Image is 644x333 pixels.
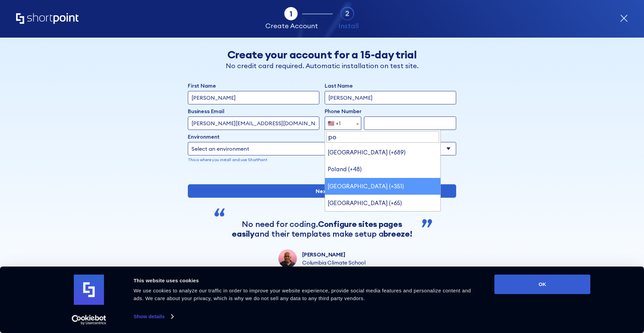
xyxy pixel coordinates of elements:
[326,131,439,143] input: Search
[325,161,440,178] li: Poland (+48)
[133,277,479,285] div: This website uses cookies
[74,275,104,305] img: logo
[133,288,471,301] span: We use cookies to analyze our traffic in order to improve your website experience, provide social...
[494,275,590,294] button: OK
[60,315,118,325] a: Usercentrics Cookiebot - opens in a new window
[133,312,173,322] a: Show details
[325,195,440,211] li: [GEOGRAPHIC_DATA] (+65)
[325,144,440,161] li: [GEOGRAPHIC_DATA] (+689)
[325,178,440,195] li: [GEOGRAPHIC_DATA] (+351)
